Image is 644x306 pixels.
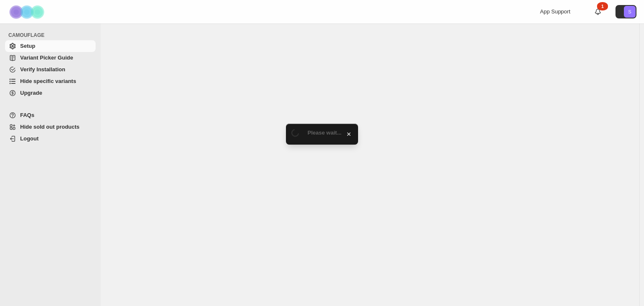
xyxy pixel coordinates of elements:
span: Logout [20,135,39,142]
a: Hide specific variants [5,75,96,87]
span: Hide specific variants [20,78,76,84]
a: Logout [5,133,96,145]
a: Variant Picker Guide [5,52,96,64]
span: Hide sold out products [20,124,80,130]
text: S [628,9,631,14]
span: Avatar with initials S [624,6,636,18]
span: App Support [540,8,570,15]
span: CAMOUFLAGE [8,32,96,39]
a: Hide sold out products [5,121,96,133]
span: Setup [20,43,35,49]
a: FAQs [5,109,96,121]
a: Upgrade [5,87,96,99]
a: Setup [5,40,96,52]
span: Please wait... [308,130,342,136]
span: Upgrade [20,90,42,96]
a: Verify Installation [5,64,96,75]
span: FAQs [20,112,34,118]
button: Avatar with initials S [615,5,636,18]
a: 1 [594,8,602,16]
div: 1 [597,2,608,10]
span: Verify Installation [20,66,65,73]
span: Variant Picker Guide [20,54,73,61]
img: Camouflage [7,0,49,23]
